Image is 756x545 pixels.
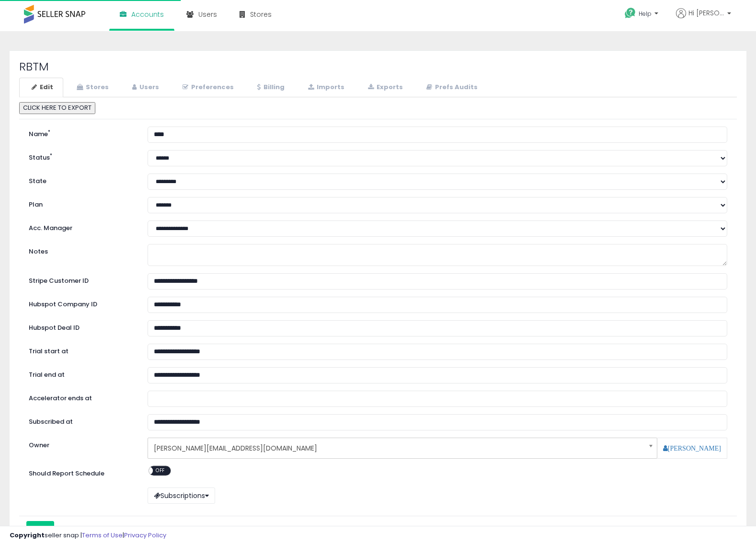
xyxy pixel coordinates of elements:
label: Subscribed at [22,414,140,427]
span: Accounts [131,10,164,19]
span: [PERSON_NAME][EMAIL_ADDRESS][DOMAIN_NAME] [154,440,639,456]
span: Help [639,10,652,18]
label: Trial end at [22,367,140,380]
i: Get Help [624,7,636,19]
a: Imports [296,78,355,97]
label: Owner [29,441,49,450]
a: Edit [19,78,63,97]
label: Hubspot Deal ID [22,320,140,333]
label: Should Report Schedule [29,469,104,478]
label: Plan [22,197,140,209]
button: CLICK HERE TO EXPORT [19,102,95,114]
a: Privacy Policy [124,531,166,540]
div: seller snap | | [10,531,166,540]
a: Billing [245,78,295,97]
button: Subscriptions [148,487,215,504]
label: Name [22,127,140,139]
label: Hubspot Company ID [22,297,140,309]
a: Hi [PERSON_NAME] [676,8,731,30]
strong: Copyright [10,531,45,540]
a: Users [120,78,169,97]
a: Stores [64,78,119,97]
label: Status [22,150,140,162]
a: Preferences [170,78,244,97]
label: Accelerator ends at [22,391,140,403]
label: Acc. Manager [22,220,140,233]
label: Trial start at [22,344,140,356]
a: [PERSON_NAME] [663,445,721,452]
span: OFF [153,466,168,475]
label: State [22,174,140,186]
span: Users [198,10,217,19]
span: Hi [PERSON_NAME] [688,8,724,18]
span: Stores [250,10,272,19]
a: Exports [355,78,413,97]
a: Prefs Audits [414,78,488,97]
h2: RBTM [19,60,737,73]
a: Terms of Use [82,531,123,540]
label: Stripe Customer ID [22,273,140,286]
label: Notes [22,244,140,256]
